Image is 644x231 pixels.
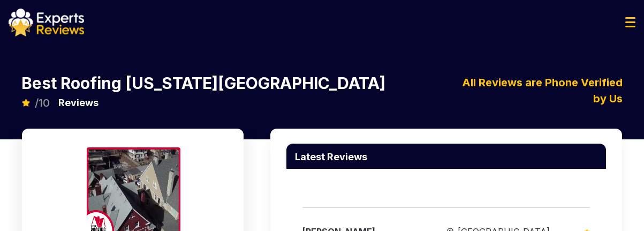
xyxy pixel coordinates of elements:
p: All Reviews are Phone Verified by Us [435,74,635,107]
img: logo [9,9,84,36]
img: Menu Icon [625,17,635,27]
p: Latest Reviews [295,152,367,162]
p: Best Roofing [US_STATE][GEOGRAPHIC_DATA] [21,75,385,91]
p: Reviews [58,95,99,110]
span: /10 [35,98,50,108]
